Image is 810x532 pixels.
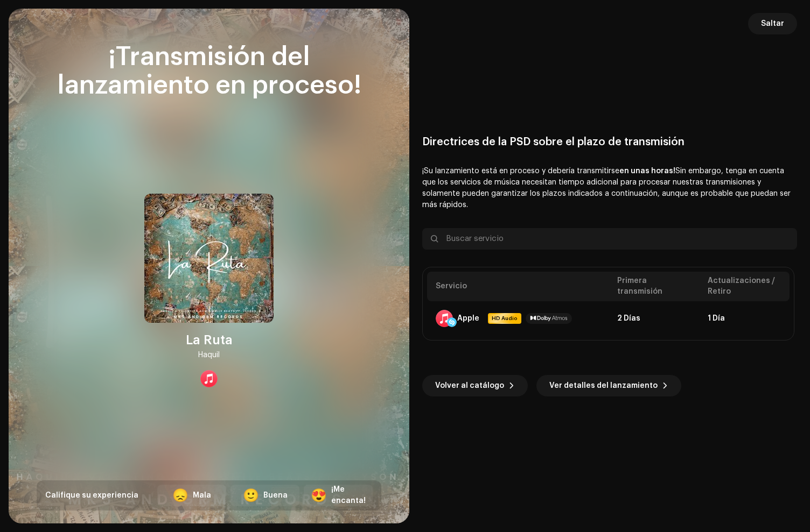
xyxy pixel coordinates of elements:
[609,301,699,336] td: 2 Días
[263,490,288,501] div: Buena
[422,136,797,148] div: Directrices de la PSD sobre el plazo de transmisión
[609,272,699,301] th: Primera transmisión
[427,272,609,301] th: Servicio
[331,484,366,507] div: ¡Me encanta!
[243,489,259,502] div: 🙂
[198,349,220,361] div: Haquil
[186,331,233,349] div: La Ruta
[619,167,675,175] b: en unas horas!
[144,194,274,323] img: 49cd034e-69a2-4580-ad7c-3cb528e67672
[489,314,520,323] span: HD Audio
[37,43,381,100] div: ¡Transmisión del lanzamiento en proceso!
[422,228,797,250] input: Buscar servicio
[699,272,790,301] th: Actualizaciones / Retiro
[435,375,504,396] span: Volver al catálogo
[748,13,797,34] button: Saltar
[422,166,797,211] p: ¡Su lanzamiento está en proceso y debería transmitirse Sin embargo, tenga en cuenta que los servi...
[172,489,188,502] div: 😞
[761,13,784,34] span: Saltar
[457,314,479,323] div: Apple
[311,489,327,502] div: 😍
[45,492,138,499] span: Califique su experiencia
[193,490,211,501] div: Mala
[699,301,790,336] td: 1 Día
[536,375,681,396] button: Ver detalles del lanzamiento
[422,375,528,396] button: Volver al catálogo
[549,375,658,396] span: Ver detalles del lanzamiento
